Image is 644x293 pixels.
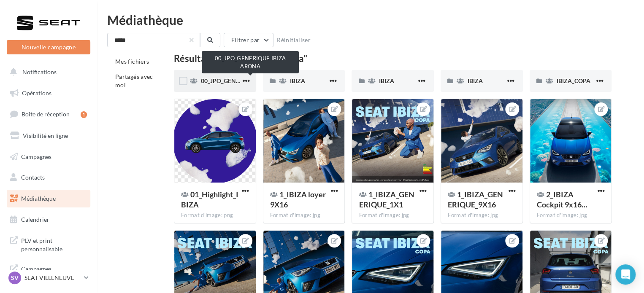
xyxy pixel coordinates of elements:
[115,58,149,65] span: Mes fichiers
[359,212,427,219] div: Format d'image: jpg
[22,110,70,118] span: Boîte de réception
[21,174,45,181] span: Contacts
[21,153,51,160] span: Campagnes
[5,190,92,207] a: Médiathèque
[21,235,87,253] span: PLV et print personnalisable
[270,212,338,219] div: Format d'image: jpg
[24,274,81,282] p: SEAT VILLENEUVE
[7,40,90,54] button: Nouvelle campagne
[224,33,273,47] button: Filtrer par
[21,195,56,202] span: Médiathèque
[201,77,296,84] span: 00_JPO_GENERIQUE IBIZA ARONA
[115,73,153,89] span: Partagés avec moi
[5,260,92,285] a: Campagnes DataOnDemand
[5,148,92,166] a: Campagnes
[21,216,49,223] span: Calendrier
[5,211,92,228] a: Calendrier
[181,212,249,219] div: Format d'image: png
[5,63,89,81] button: Notifications
[537,212,605,219] div: Format d'image: jpg
[448,212,516,219] div: Format d'image: jpg
[468,77,483,84] span: IBIZA
[379,77,394,84] span: IBIZA
[174,54,612,63] div: Résultat de la recherche: "ibiza"
[270,190,326,209] span: 1_IBIZA loyer 9X16
[11,274,19,282] span: SV
[23,132,68,139] span: Visibilité en ligne
[202,51,299,73] div: 00_JPO_GENERIQUE IBIZA ARONA
[81,111,87,118] div: 1
[359,190,414,209] span: 1_IBIZA_GENERIQUE_1X1
[615,264,636,285] div: Open Intercom Messenger
[22,89,51,97] span: Opérations
[21,263,87,281] span: Campagnes DataOnDemand
[5,169,92,186] a: Contacts
[290,77,305,84] span: IBIZA
[5,127,92,145] a: Visibilité en ligne
[181,190,238,209] span: 01_Highlight_IBIZA
[5,105,92,123] a: Boîte de réception1
[5,231,92,256] a: PLV et print personnalisable
[107,13,634,26] div: Médiathèque
[7,270,90,286] a: SV SEAT VILLENEUVE
[557,77,590,84] span: IBIZA_COPA
[22,68,57,75] span: Notifications
[273,35,314,45] button: Réinitialiser
[5,84,92,102] a: Opérations
[448,190,503,209] span: 1_IBIZA_GENERIQUE_9X16
[537,190,587,209] span: 2_IBIZA Cockpit 9x16 copie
